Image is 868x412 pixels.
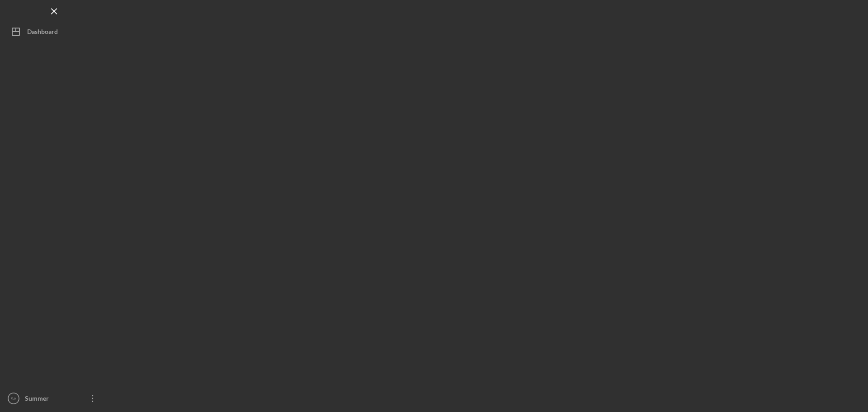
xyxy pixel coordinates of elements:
[5,389,104,407] button: SASummer [PERSON_NAME]
[11,396,17,401] text: SA
[5,23,104,41] button: Dashboard
[27,23,58,43] div: Dashboard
